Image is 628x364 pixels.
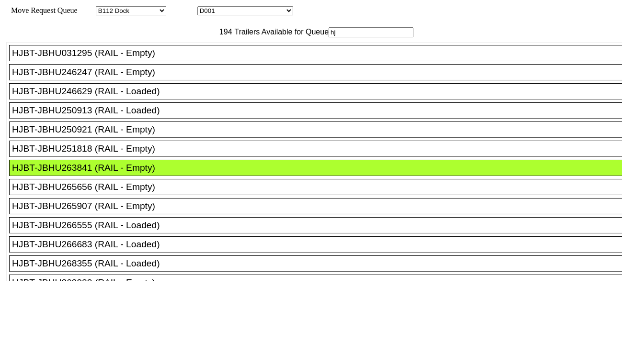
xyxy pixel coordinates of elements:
input: Filter Available Trailers [329,27,413,37]
div: HJBT-JBHU251818 (RAIL - Empty) [12,143,628,154]
span: Location [168,6,195,14]
div: HJBT-JBHU266683 (RAIL - Loaded) [12,239,628,250]
div: HJBT-JBHU265656 (RAIL - Empty) [12,182,628,192]
div: HJBT-JBHU265907 (RAIL - Empty) [12,201,628,211]
div: HJBT-JBHU269903 (RAIL - Empty) [12,277,628,288]
div: HJBT-JBHU268355 (RAIL - Loaded) [12,258,628,269]
div: HJBT-JBHU266555 (RAIL - Loaded) [12,220,628,231]
span: Move Request Queue [6,6,78,14]
div: HJBT-JBHU250913 (RAIL - Loaded) [12,105,628,116]
div: HJBT-JBHU031295 (RAIL - Empty) [12,48,628,58]
div: HJBT-JBHU246247 (RAIL - Empty) [12,67,628,77]
span: Trailers Available for Queue [232,28,329,36]
span: Area [79,6,94,14]
div: HJBT-JBHU263841 (RAIL - Empty) [12,163,628,173]
div: HJBT-JBHU250921 (RAIL - Empty) [12,124,628,135]
div: HJBT-JBHU246629 (RAIL - Loaded) [12,86,628,97]
span: 194 [215,28,232,36]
